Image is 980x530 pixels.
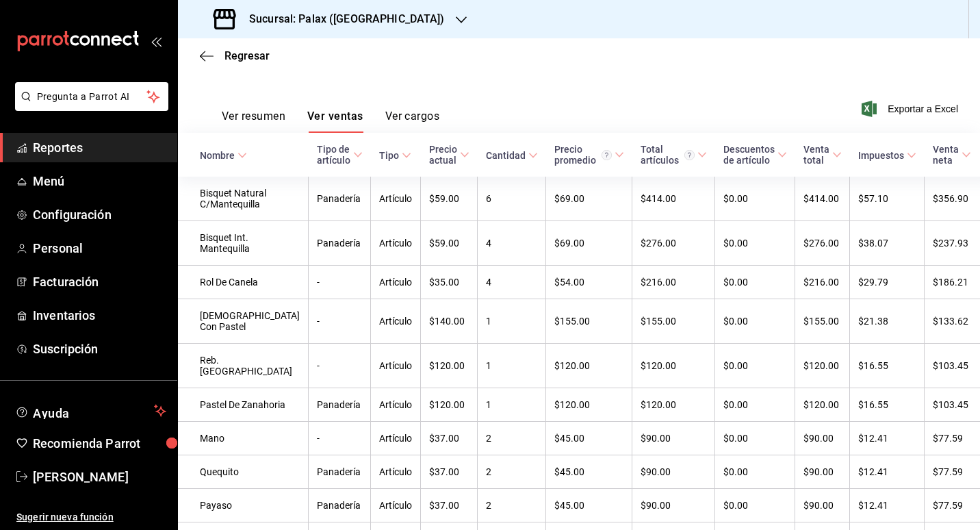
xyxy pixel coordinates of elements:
td: $414.00 [632,177,715,221]
span: Descuentos de artículo [723,144,787,166]
td: $45.00 [546,455,632,489]
td: $216.00 [795,266,850,299]
td: Artículo [371,422,421,455]
td: $21.38 [850,299,925,344]
td: $0.00 [715,344,795,388]
td: $37.00 [421,489,478,522]
td: 2 [478,422,546,455]
td: $216.00 [632,266,715,299]
span: Ayuda [33,403,149,419]
button: Ver cargos [385,110,440,133]
td: Pastel De Zanahoria [178,388,309,422]
td: $12.41 [850,489,925,522]
span: Venta neta [933,144,971,166]
div: Tipo [379,150,399,161]
td: Artículo [371,177,421,221]
td: $140.00 [421,299,478,344]
td: Panadería [309,455,371,489]
td: - [309,299,371,344]
td: $0.00 [715,489,795,522]
td: $120.00 [632,344,715,388]
button: Pregunta a Parrot AI [15,82,168,111]
td: $120.00 [421,344,478,388]
font: [PERSON_NAME] [33,470,129,484]
font: Configuración [33,207,112,222]
div: Nombre [200,150,235,161]
td: Bisquet Natural C/Mantequilla [178,177,309,221]
font: Personal [33,241,83,255]
td: $0.00 [715,422,795,455]
button: open_drawer_menu [151,36,162,47]
td: $29.79 [850,266,925,299]
span: Venta total [803,144,842,166]
span: Nombre [200,150,247,161]
div: Tipo de artículo [317,144,350,166]
td: Artículo [371,455,421,489]
font: Menú [33,174,65,188]
td: $120.00 [546,388,632,422]
td: 1 [478,299,546,344]
font: Reportes [33,140,83,155]
font: Precio promedio [554,144,596,166]
td: Artículo [371,489,421,522]
td: $54.00 [546,266,632,299]
td: Panadería [309,388,371,422]
td: $59.00 [421,177,478,221]
td: Panadería [309,489,371,522]
td: $155.00 [546,299,632,344]
font: Sugerir nueva función [16,512,114,522]
td: $90.00 [795,422,850,455]
td: Artículo [371,388,421,422]
div: Pestañas de navegación [222,110,439,133]
td: Panadería [309,221,371,266]
td: - [309,344,371,388]
td: $120.00 [795,388,850,422]
span: Pregunta a Parrot AI [37,90,147,104]
td: - [309,266,371,299]
td: $90.00 [632,489,715,522]
td: $45.00 [546,422,632,455]
td: 1 [478,344,546,388]
svg: Precio promedio = Total artículos / cantidad [602,150,612,160]
td: Bisquet Int. Mantequilla [178,221,309,266]
div: Cantidad [486,150,526,161]
span: Impuestos [858,150,916,161]
span: Precio promedio [554,144,624,166]
td: Mano [178,422,309,455]
div: Venta neta [933,144,959,166]
td: $90.00 [795,455,850,489]
td: 4 [478,266,546,299]
td: [DEMOGRAPHIC_DATA] Con Pastel [178,299,309,344]
td: $57.10 [850,177,925,221]
td: $37.00 [421,455,478,489]
button: Exportar a Excel [864,101,958,117]
span: Precio actual [429,144,469,166]
td: 4 [478,221,546,266]
td: $45.00 [546,489,632,522]
td: $90.00 [795,489,850,522]
td: Artículo [371,266,421,299]
td: $35.00 [421,266,478,299]
div: Impuestos [858,150,904,161]
td: $155.00 [632,299,715,344]
td: $0.00 [715,388,795,422]
td: Quequito [178,455,309,489]
td: $276.00 [795,221,850,266]
td: $120.00 [632,388,715,422]
td: $37.00 [421,422,478,455]
span: Cantidad [486,150,538,161]
svg: El total de artículos considera cambios de precios en los artículos, así como costos adicionales ... [684,150,695,160]
td: Reb. [GEOGRAPHIC_DATA] [178,344,309,388]
td: 1 [478,388,546,422]
td: $16.55 [850,344,925,388]
td: $12.41 [850,455,925,489]
td: $12.41 [850,422,925,455]
td: $0.00 [715,177,795,221]
td: 6 [478,177,546,221]
td: $0.00 [715,455,795,489]
td: Payaso [178,489,309,522]
td: $90.00 [632,422,715,455]
td: Artículo [371,299,421,344]
td: $120.00 [795,344,850,388]
button: Regresar [200,49,270,62]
